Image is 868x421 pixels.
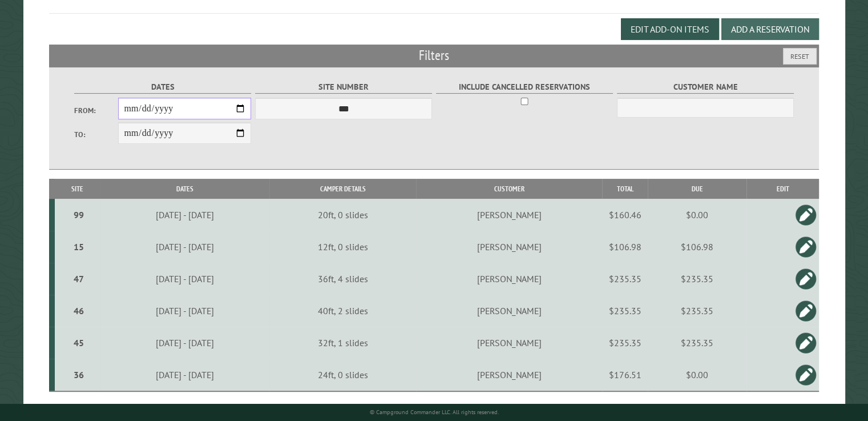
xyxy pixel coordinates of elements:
td: [PERSON_NAME] [416,231,602,263]
td: $235.35 [648,295,746,327]
div: 36 [59,369,98,380]
td: [PERSON_NAME] [416,263,602,295]
th: Camper Details [269,179,417,199]
td: $0.00 [648,359,746,391]
div: 99 [59,209,98,220]
td: 24ft, 0 slides [269,359,417,391]
div: [DATE] - [DATE] [102,209,268,220]
td: $106.98 [648,231,746,263]
button: Reset [783,48,817,65]
h2: Filters [49,45,819,66]
th: Dates [100,179,269,199]
div: [DATE] - [DATE] [102,337,268,348]
td: 40ft, 2 slides [269,295,417,327]
div: [DATE] - [DATE] [102,305,268,316]
td: [PERSON_NAME] [416,327,602,359]
div: [DATE] - [DATE] [102,273,268,284]
div: 45 [59,337,98,348]
th: Total [602,179,648,199]
td: [PERSON_NAME] [416,359,602,391]
button: Add a Reservation [721,18,819,40]
label: Site Number [255,81,433,94]
div: [DATE] - [DATE] [102,241,268,252]
td: $235.35 [648,263,746,295]
td: 12ft, 0 slides [269,231,417,263]
td: $176.51 [602,359,648,391]
th: Site [55,179,100,199]
td: $235.35 [602,295,648,327]
td: 20ft, 0 slides [269,199,417,231]
td: $0.00 [648,199,746,231]
label: Include Cancelled Reservations [436,81,613,94]
th: Edit [746,179,819,199]
th: Customer [416,179,602,199]
button: Edit Add-on Items [621,18,719,40]
td: [PERSON_NAME] [416,199,602,231]
div: 15 [59,241,98,252]
div: [DATE] - [DATE] [102,369,268,380]
td: 32ft, 1 slides [269,327,417,359]
label: Customer Name [617,81,794,94]
label: From: [74,105,119,116]
td: $235.35 [602,327,648,359]
div: 46 [59,305,98,316]
td: $235.35 [648,327,746,359]
div: 47 [59,273,98,284]
label: Dates [74,81,252,94]
td: $160.46 [602,199,648,231]
td: $106.98 [602,231,648,263]
label: To: [74,129,119,140]
td: $235.35 [602,263,648,295]
small: © Campground Commander LLC. All rights reserved. [370,408,499,416]
th: Due [648,179,746,199]
td: [PERSON_NAME] [416,295,602,327]
td: 36ft, 4 slides [269,263,417,295]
